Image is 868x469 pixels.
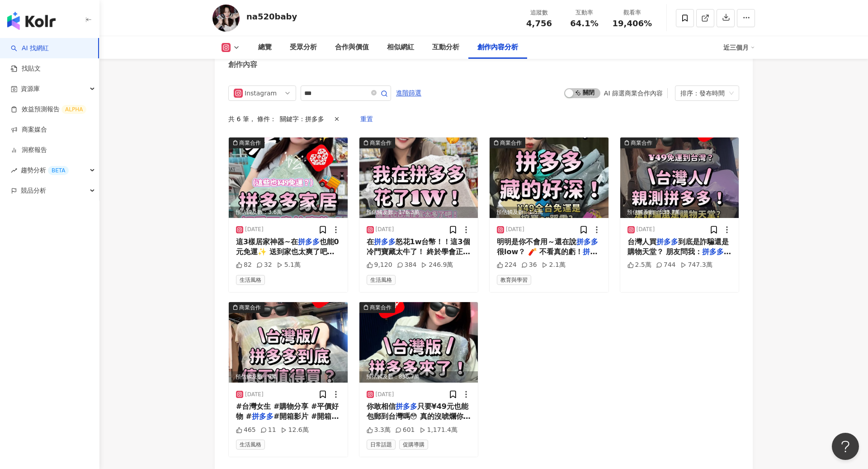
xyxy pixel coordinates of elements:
[395,426,415,435] div: 601
[21,79,40,99] span: 資源庫
[367,426,391,435] div: 3.3萬
[277,261,301,270] div: 5.1萬
[521,261,537,270] div: 36
[236,402,339,421] span: #台灣女生 #購物分享 #平價好物 #
[228,60,257,70] div: 創作內容
[396,402,417,411] mark: 拼多多
[229,137,348,218] img: post-image
[236,440,265,450] span: 生活風格
[542,261,566,270] div: 2.1萬
[490,207,609,218] div: 預估觸及數：1.5萬
[48,166,69,175] div: BETA
[252,412,274,421] mark: 拼多多
[281,426,309,435] div: 12.6萬
[11,125,47,134] a: 商案媒合
[236,275,265,285] span: 生活風格
[245,86,274,100] div: Instagram
[229,207,348,218] div: 預估觸及數：3.6萬
[359,371,478,383] div: 預估觸及數：836.7萬
[367,261,392,270] div: 9,120
[367,275,396,285] span: 生活風格
[497,275,531,285] span: 教育與學習
[371,90,377,95] span: close-circle
[522,8,557,17] div: 追蹤數
[620,137,739,218] img: post-image
[421,261,453,270] div: 246.9萬
[723,40,755,55] div: 近三個月
[620,207,739,218] div: 預估觸及數：533.7萬
[702,247,731,256] mark: 拼多多
[526,19,552,28] span: 4,756
[396,85,422,100] button: 進階篩選
[360,112,373,127] span: 重置
[420,426,458,435] div: 1,171.4萬
[477,42,518,53] div: 創作內容分析
[370,303,392,312] div: 商業合作
[245,226,264,233] div: [DATE]
[374,237,396,246] mark: 拼多多
[298,237,320,246] mark: 拼多多
[376,391,394,398] div: [DATE]
[228,110,739,128] div: 共 6 筆 ， 條件：
[367,237,471,398] span: 怒花1w台幣！！這3個冷門寶藏太牛了！ 終於學會正確打開免運購物天堂😘 買對真的省到爽！ ✅ 滿 ¥49（約 NT$230）就能直送台灣 ✅ 新人還送 ¥88（約 NT$365）超值券 ✅ 集運...
[627,261,651,270] div: 2.5萬
[11,167,17,174] span: rise
[229,371,348,383] div: 預估觸及數：9萬
[367,237,374,246] span: 在
[490,137,609,218] div: post-image商業合作預估觸及數：1.5萬
[260,426,276,435] div: 11
[245,391,264,398] div: [DATE]
[236,426,256,435] div: 465
[11,64,41,73] a: 找貼文
[367,402,396,411] span: 你敢相信
[7,12,56,30] img: logo
[239,138,261,147] div: 商業合作
[620,137,739,218] div: post-image商業合作預估觸及數：533.7萬
[397,261,417,270] div: 384
[371,89,377,97] span: close-circle
[631,138,652,147] div: 商業合作
[239,303,261,312] div: 商業合作
[500,138,522,147] div: 商業合作
[570,19,598,28] span: 64.1%
[497,247,583,256] span: 很low？ 🧨 不看真的虧！
[370,138,392,147] div: 商業合作
[359,137,478,218] img: post-image
[236,237,298,246] span: 這3樣居家神器~在
[432,42,459,53] div: 互動分析
[367,440,396,450] span: 日常話題
[229,137,348,218] div: post-image商業合作預估觸及數：3.6萬
[21,160,69,180] span: 趨勢分析
[627,237,656,246] span: 台灣人買
[613,19,652,28] span: 19,406%
[236,261,252,270] div: 82
[396,86,421,100] span: 進階篩選
[246,11,297,22] div: na520baby
[656,237,678,246] mark: 拼多多
[212,5,240,32] img: KOL Avatar
[506,226,524,233] div: [DATE]
[680,261,712,270] div: 747.3萬
[832,433,859,460] iframe: Help Scout Beacon - Open
[335,42,369,53] div: 合作與價值
[576,237,598,246] mark: 拼多多
[11,105,86,114] a: 效益預測報告ALPHA
[637,226,655,233] div: [DATE]
[680,86,726,100] div: 排序：發布時間
[229,302,348,383] div: post-image商業合作預估觸及數：9萬
[290,42,317,53] div: 受眾分析
[627,237,729,256] span: 到底是詐騙還是購物天堂？ 朋友問我：
[359,137,478,218] div: post-image商業合作預估觸及數：176.3萬
[229,302,348,383] img: post-image
[11,146,47,155] a: 洞察報告
[497,237,576,246] span: 明明是你不會用～還在說
[258,42,272,53] div: 總覽
[280,115,324,123] span: 關鍵字：拼多多
[353,112,380,126] button: 重置
[359,302,478,383] img: post-image
[376,226,394,233] div: [DATE]
[399,440,428,450] span: 促購導購
[387,42,414,53] div: 相似網紅
[613,8,652,17] div: 觀看率
[604,90,663,97] div: AI 篩選商業合作內容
